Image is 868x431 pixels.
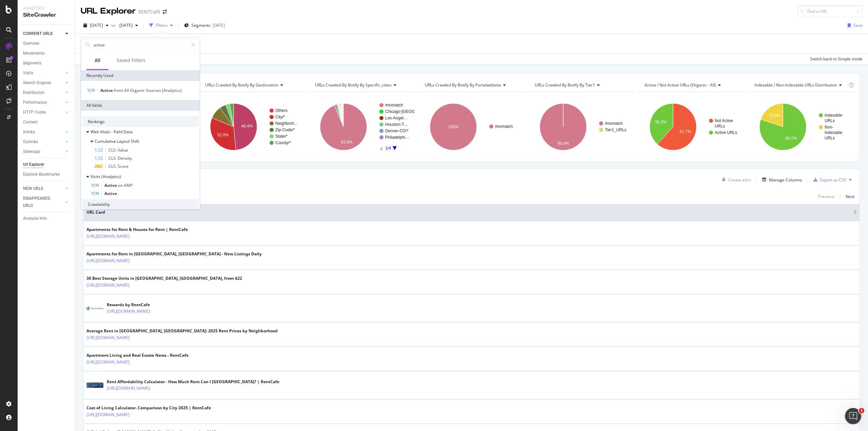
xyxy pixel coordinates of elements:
a: [URL][DOMAIN_NAME] [86,282,130,289]
span: Active [100,87,114,93]
a: [URL][DOMAIN_NAME] [86,257,130,264]
a: [URL][DOMAIN_NAME] [86,334,130,341]
span: from [114,87,124,93]
a: Distribution [23,89,63,96]
div: Analytics [23,5,70,11]
span: Web [91,129,100,135]
a: [URL][DOMAIN_NAME] [107,385,150,392]
div: Recently Used [81,70,200,81]
text: Neighborh… [275,121,298,126]
a: Outlinks [23,138,63,145]
span: CLS: [108,155,118,161]
span: AMP [124,182,133,188]
span: Active [104,191,117,196]
button: [DATE] [117,20,141,31]
text: URLs [715,124,725,129]
span: Visits [91,174,101,179]
a: [URL][DOMAIN_NAME] [86,233,130,240]
text: 19.8% [769,113,781,118]
input: Search by field name [93,40,188,50]
text: County/* [275,140,291,145]
img: main image [86,383,103,388]
button: [DATE] [81,20,111,31]
div: Explorer Bookmarks [23,171,60,178]
a: NEW URLS [23,185,63,192]
img: main image [86,307,103,310]
text: 48.4% [241,124,253,129]
button: Previous [818,192,834,200]
text: 99.9% [557,141,569,146]
text: Houston-T… [385,122,408,127]
a: Search Engines [23,79,63,86]
div: HTTP Codes [23,109,46,116]
div: Manage Columns [769,177,802,183]
span: Vitals [100,129,111,135]
h4: URLs Crawled By Botify By portalwebsite [423,80,519,91]
div: Performance [23,99,47,106]
text: Tier1_URLs [605,128,627,132]
a: [URL][DOMAIN_NAME] [107,308,150,315]
text: Not Active [715,118,733,123]
svg: A chart. [418,97,524,156]
button: Save [845,20,863,31]
div: Cost of Living Calculator. Comparison by City 2025 | RentCafe [86,405,211,411]
a: Visits [23,70,63,77]
div: Switch back to Simple mode [810,56,863,62]
div: Create alert [728,177,751,183]
button: Switch back to Simple mode [807,54,863,64]
button: Filters [146,20,176,31]
text: 80.2% [785,136,797,141]
text: 1/4 [385,146,391,151]
text: 61.7% [679,129,691,134]
div: Next [846,194,854,199]
div: Content [23,119,38,126]
div: NEW URLS [23,185,43,192]
span: Score [118,163,129,169]
text: Non- [825,125,833,130]
text: 93.5% [341,140,352,144]
div: Apartments for Rent & Houses for Rent | RentCafe [86,227,188,233]
iframe: Intercom live chat [845,408,861,424]
text: Chicago-[GEOGRAPHIC_DATA]/* [385,109,447,114]
a: HTTP Codes [23,109,63,116]
span: Data [123,129,133,135]
button: Export as CSV [811,174,846,185]
span: 2025 Sep. 17th [90,22,103,28]
span: Cumulative [95,138,117,144]
span: Active / Not Active URLs (organic - all) [645,82,716,88]
span: Density [118,155,132,161]
div: Crawlability [82,199,198,210]
text: URLs [825,136,835,140]
span: Field [114,129,123,135]
span: All [124,87,130,93]
div: Segments [23,60,41,67]
svg: A chart. [528,97,634,156]
h4: Indexable / Non-Indexable URLs Distribution [753,80,847,91]
div: Apartments for Rent in [GEOGRAPHIC_DATA], [GEOGRAPHIC_DATA] - New Listings Daily [86,251,262,257]
div: Apartment Living and Real Estate News - RentCafe [86,352,189,358]
a: [URL][DOMAIN_NAME] [86,359,130,366]
svg: A chart. [638,97,744,156]
div: Previous [818,194,834,199]
text: City/* [275,115,285,119]
div: Rent Affordability Calculator - How Much Rent Can I [GEOGRAPHIC_DATA]? | RentCafe [107,379,279,385]
div: 30 Best Storage Units in [GEOGRAPHIC_DATA], [GEOGRAPHIC_DATA], from $22 [86,275,242,281]
a: Content [23,119,70,126]
a: Url Explorer [23,161,70,168]
div: Rankings [82,116,198,127]
span: 2025 Jul. 29th [117,22,133,28]
a: Segments [23,60,70,67]
text: Denver-CO/* [385,129,409,133]
text: Indexable [825,130,842,135]
a: Explorer Bookmarks [23,171,70,178]
h4: URLs Crawled By Botify By specific_cities [314,80,409,91]
span: URL Card [86,209,852,215]
span: Layout [117,138,131,144]
div: Visits [23,70,33,77]
text: #nomatch [385,103,403,107]
div: RENTCafé [138,8,160,15]
div: DISAPPEARED URLS [23,195,57,209]
span: Segments [192,22,211,28]
text: #nomatch [605,121,623,126]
